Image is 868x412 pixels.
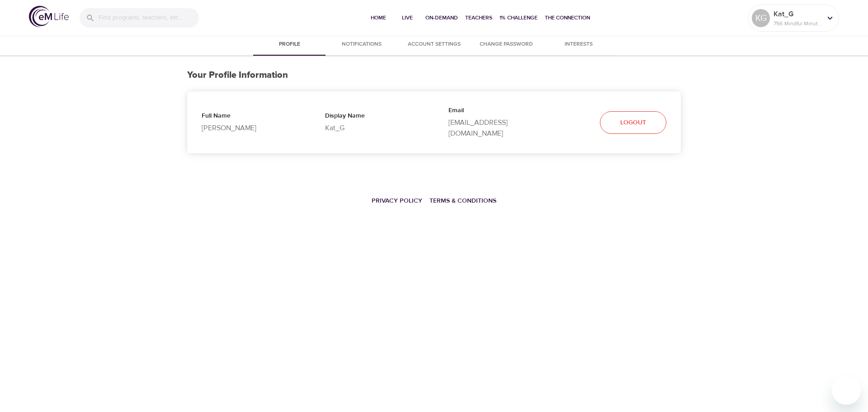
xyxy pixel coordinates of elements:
[476,40,537,49] span: Change Password
[202,123,296,133] p: [PERSON_NAME]
[620,117,646,128] span: Logout
[187,70,681,81] h3: Your Profile Information
[429,197,496,205] a: Terms & Conditions
[774,9,821,19] p: Kat_G
[202,111,296,123] p: Full Name
[545,13,590,23] span: The Connection
[403,40,465,49] span: Account Settings
[396,13,418,23] span: Live
[500,13,538,23] span: 1% Challenge
[372,197,422,205] a: Privacy Policy
[425,13,458,23] span: On-Demand
[600,111,666,134] button: Logout
[187,190,681,210] nav: breadcrumb
[325,111,420,123] p: Display Name
[465,13,492,23] span: Teachers
[448,106,543,117] p: Email
[448,117,543,139] p: [EMAIL_ADDRESS][DOMAIN_NAME]
[325,123,420,133] p: Kat_G
[99,8,199,28] input: Find programs, teachers, etc...
[29,6,69,27] img: logo
[832,376,861,405] iframe: Button to launch messaging window
[368,13,389,23] span: Home
[774,19,821,28] p: 756 Mindful Minutes
[259,40,320,49] span: Profile
[331,40,392,49] span: Notifications
[548,40,609,49] span: Interests
[752,9,770,27] div: KG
